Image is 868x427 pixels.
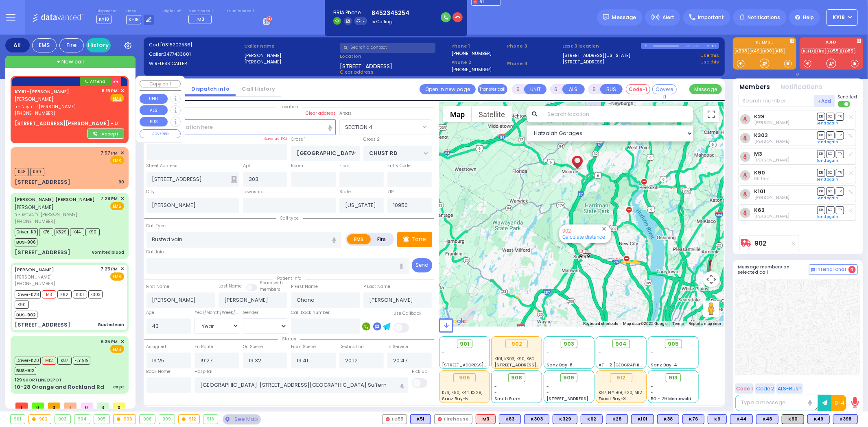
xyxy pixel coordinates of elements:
span: K303 [88,290,103,298]
span: [STREET_ADDRESS][PERSON_NAME] [494,362,571,368]
button: UNIT [524,84,547,94]
button: Drag Pegman onto the map to open Street View [703,301,719,317]
label: P First Name [291,283,318,290]
button: BUS [140,117,168,127]
label: State [339,189,351,195]
label: EMS [347,234,371,244]
label: Use Callback [394,310,422,317]
label: Location [340,53,448,60]
a: [STREET_ADDRESS][US_STATE] [563,52,631,59]
small: Share with [260,280,283,286]
span: Clear address [340,69,374,75]
button: ALS [562,84,585,94]
span: Chananya Indig [754,157,789,163]
input: Search hospital [195,377,408,393]
span: 0 [113,403,125,409]
span: DR [817,169,825,176]
div: BLS [657,414,679,424]
a: Fire [816,48,826,54]
button: Covered [652,84,677,94]
div: BLS [499,414,521,424]
label: Street Address [146,163,178,169]
span: - [547,350,549,356]
span: [PHONE_NUMBER] [15,110,55,116]
span: DR [817,113,825,120]
a: K18 [775,48,785,54]
span: K-18 [126,15,141,24]
span: K44 [70,228,84,236]
span: Sanz Bay-4 [651,362,678,368]
img: comment-alt.png [811,268,815,272]
span: ר' בעריש - ר' [PERSON_NAME] [15,211,98,218]
span: SO [826,169,835,176]
span: K90 [15,301,29,309]
span: Call type [276,215,303,221]
span: M3 [42,290,56,298]
button: Toggle fullscreen view [703,106,719,122]
span: 7:25 PM [101,266,118,272]
a: K49 [750,48,762,54]
a: 902 [562,228,571,234]
small: is Calling... [372,19,395,25]
label: Floor [339,163,349,169]
div: 902 [505,340,528,349]
label: In Service [387,344,408,350]
div: BLS [682,414,704,424]
div: 912 [610,373,632,382]
label: Lines [126,9,154,14]
label: KJ EMS... [733,40,796,46]
span: Send text [838,94,858,100]
img: Logo [32,12,86,22]
label: Call Info [146,249,164,255]
label: WIRELESS CALLER [149,60,242,67]
span: TR [836,187,844,195]
span: Status [278,336,300,342]
a: Open this area in Google Maps (opens a new window) [441,316,468,327]
span: ר' בערל - ר' [PERSON_NAME] [15,103,99,110]
span: FLY 919 [73,357,90,365]
span: KY18 [96,15,112,24]
button: Show satellite imagery [472,106,512,122]
div: BLS [524,414,549,424]
div: 902 [579,248,591,258]
a: FD85 [842,48,855,54]
label: Call Type [146,223,166,229]
div: MOSHE JOEL BINIK [570,146,584,171]
span: K87 [57,357,72,365]
span: SECTION 4 [340,120,421,134]
span: [PHONE_NUMBER] [15,280,55,287]
span: Driver-K28 [15,290,41,298]
div: 905 [94,415,109,424]
span: Sanz Bay-6 [547,362,573,368]
a: Use this [700,52,719,59]
a: Send again [817,139,839,144]
button: Show street map [443,106,472,122]
span: Location [276,104,302,110]
div: BLS [581,414,603,424]
span: - [599,350,601,356]
label: Cross 1 [291,136,306,143]
span: ✕ [120,150,124,157]
div: BLS [708,414,727,424]
label: Back Home [146,368,171,375]
label: Clear address [306,110,336,117]
button: Members [740,83,770,92]
div: BLS [410,414,431,424]
label: Hospital [195,368,212,375]
div: [STREET_ADDRESS] [15,178,70,186]
div: BLS [631,414,654,424]
a: Send again [817,196,839,200]
label: Last Name [219,283,242,290]
span: - [547,356,549,362]
label: Night unit [163,9,181,14]
div: Fire [59,38,84,52]
button: UNIT [140,94,168,104]
div: All [5,38,30,52]
div: 902 [29,415,51,424]
div: 906 [114,415,136,424]
button: ALS-Rush [776,383,803,394]
label: P Last Name [363,283,390,290]
div: 906 [453,373,476,382]
div: EMS [32,38,57,52]
input: Search location [542,106,693,122]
